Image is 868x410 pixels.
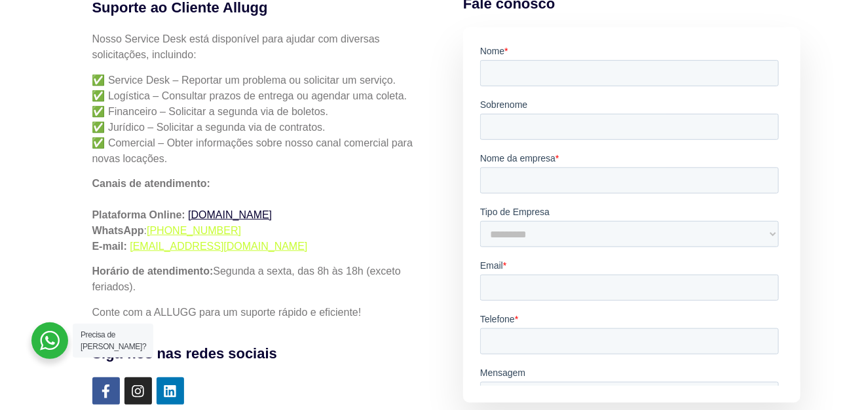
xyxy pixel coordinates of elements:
[130,241,307,252] a: [EMAIL_ADDRESS][DOMAIN_NAME]
[92,178,210,189] strong: Canais de atendimento:
[92,31,425,63] p: Nosso Service Desk está disponível para ajudar com diversas solicitações, incluindo:
[147,225,241,236] a: [PHONE_NUMBER]
[92,176,425,254] p: :
[802,347,868,410] iframe: Chat Widget
[92,265,214,277] strong: Horário de atendimento:
[92,343,425,364] h4: Siga-nos nas redes sociais
[188,209,272,220] a: [DOMAIN_NAME]
[92,241,127,252] strong: E-mail:
[92,73,425,167] p: ✅ Service Desk – Reportar um problema ou solicitar um serviço. ✅ Logística – Consultar prazos de ...
[92,209,185,220] strong: Plataforma Online:
[81,330,146,351] span: Precisa de [PERSON_NAME]?
[802,347,868,410] div: Widget de chat
[92,225,144,236] strong: WhatsApp
[480,44,784,386] iframe: Form 0
[92,305,425,320] p: Conte com a ALLUGG para um suporte rápido e eficiente!
[92,264,425,295] p: Segunda a sexta, das 8h às 18h (exceto feriados).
